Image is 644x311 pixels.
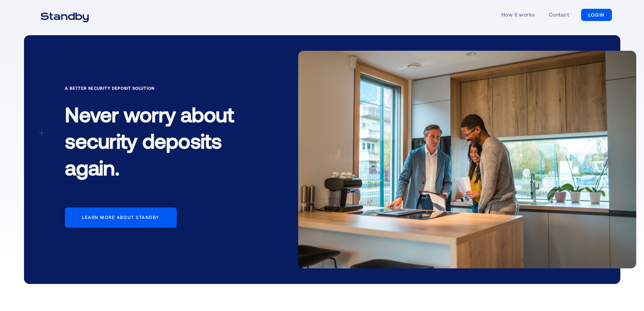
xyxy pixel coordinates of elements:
[581,9,612,21] a: LOGIN
[32,8,97,22] a: home
[82,215,160,220] div: Learn more about standby
[65,85,254,91] div: A Better Security Deposit Solution
[65,207,177,228] a: Learn more about standby
[65,95,254,191] h1: Never worry about security deposits again.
